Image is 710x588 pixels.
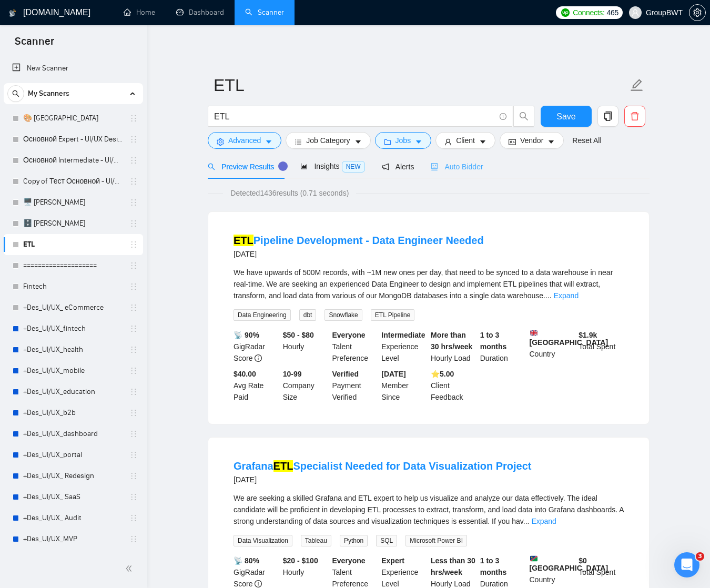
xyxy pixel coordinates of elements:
span: holder [129,325,138,333]
a: +Des_UI/UX_ Redesign [23,465,123,486]
b: [GEOGRAPHIC_DATA] [530,555,608,572]
div: Payment Verified [330,368,380,403]
mark: ETL [234,235,253,246]
li: New Scanner [4,58,143,79]
span: SQL [376,535,397,546]
b: Intermediate [381,331,425,339]
input: Scanner name... [214,72,628,98]
span: holder [129,240,138,249]
div: Avg Rate Paid [231,368,281,403]
span: holder [129,114,138,123]
span: search [514,111,534,121]
button: userClientcaret-down [435,132,495,149]
span: copy [598,111,618,121]
span: holder [129,177,138,186]
a: 🎨 [GEOGRAPHIC_DATA] [23,108,123,129]
span: search [208,163,215,170]
a: +Des_UI/UX_dashboard [23,423,123,444]
img: 🇬🇧 [530,329,537,337]
div: Member Since [379,368,429,403]
span: user [632,9,639,16]
span: info-circle [500,113,506,120]
span: caret-down [415,138,422,146]
span: Job Category [306,135,350,146]
a: +Des_UI/UX_fintech [23,318,123,339]
a: +Des_UI/UX_b2b [23,402,123,423]
span: holder [129,219,138,228]
span: holder [129,430,138,438]
span: user [444,138,452,146]
div: Company Size [281,368,330,403]
span: holder [129,388,138,396]
span: setting [217,138,224,146]
span: 465 [607,7,618,18]
b: [DATE] [381,370,405,378]
button: delete [624,106,645,127]
b: More than 30 hrs/week [431,331,472,351]
b: 📡 90% [234,331,259,339]
img: logo [9,5,16,22]
a: Copy of Тест Основной - UI/UX Designer [23,171,123,192]
span: holder [129,198,138,207]
img: upwork-logo.png [561,8,570,17]
a: Expand [554,291,579,300]
span: Vendor [520,135,543,146]
span: dbt [299,309,317,321]
button: search [513,106,534,127]
span: Insights [300,162,364,170]
span: holder [129,367,138,375]
span: ... [545,291,552,300]
span: double-left [125,563,136,574]
span: idcard [509,138,516,146]
span: Tableau [301,535,331,546]
span: folder [384,138,391,146]
span: Jobs [395,135,411,146]
span: info-circle [255,580,262,587]
div: We are seeking a skilled Grafana and ETL expert to help us visualize and analyze our data effecti... [234,492,624,527]
b: [GEOGRAPHIC_DATA] [530,329,608,347]
span: holder [129,472,138,480]
a: Основной Intermediate - UI/UX Designer [23,150,123,171]
a: +Des_UI/UX_education [23,381,123,402]
span: Detected 1436 results (0.71 seconds) [223,187,356,199]
a: Fintech [23,276,123,297]
a: +Des_UI/UX_mobile [23,360,123,381]
button: folderJobscaret-down [375,132,432,149]
span: holder [129,409,138,417]
b: Verified [332,370,359,378]
span: My Scanners [28,83,69,104]
iframe: Intercom live chat [674,552,699,577]
span: Preview Results [208,163,283,171]
a: ==================== [23,255,123,276]
div: [DATE] [234,248,484,260]
span: delete [625,111,645,121]
button: setting [689,4,706,21]
span: holder [129,156,138,165]
button: copy [597,106,618,127]
button: barsJob Categorycaret-down [286,132,370,149]
div: Experience Level [379,329,429,364]
mark: ETL [273,460,293,472]
span: Data Engineering [234,309,291,321]
b: 1 to 3 months [480,331,507,351]
span: holder [129,261,138,270]
b: 10-99 [283,370,302,378]
a: setting [689,8,706,17]
span: We have upwards of 500M records, with ~1M new ones per day, that need to be synced to a data ware... [234,268,613,300]
span: ETL Pipeline [371,309,415,321]
span: NEW [342,161,365,173]
span: holder [129,535,138,543]
a: searchScanner [245,8,284,17]
span: holder [129,282,138,291]
a: ETLPipeline Development - Data Engineer Needed [234,235,484,246]
a: ETL [23,234,123,255]
div: Hourly Load [429,329,478,364]
a: 🗄️ [PERSON_NAME] [23,213,123,234]
b: $50 - $80 [283,331,314,339]
span: holder [129,346,138,354]
span: setting [689,8,705,17]
a: 🖥️ [PERSON_NAME] [23,192,123,213]
span: Auto Bidder [431,163,483,171]
b: $ 0 [579,556,587,565]
button: Save [541,106,592,127]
